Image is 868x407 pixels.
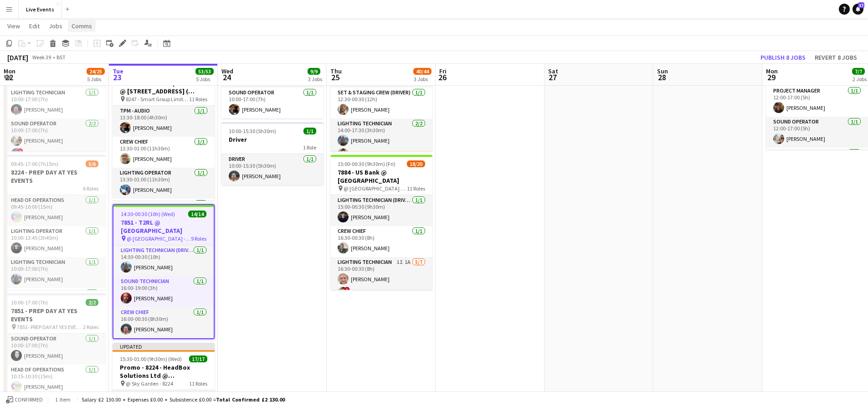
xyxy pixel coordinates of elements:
[29,22,40,30] span: Edit
[308,76,322,82] div: 3 Jobs
[111,72,123,82] span: 23
[26,20,43,32] a: Edit
[4,334,106,365] app-card-role: Sound Operator1/110:00-17:00 (7h)[PERSON_NAME]
[303,128,316,134] span: 1/1
[766,67,778,75] span: Mon
[330,118,432,163] app-card-role: Lighting Technician2/214:00-17:30 (3h30m)[PERSON_NAME][PERSON_NAME]
[220,72,233,82] span: 24
[407,160,425,167] span: 18/20
[113,245,214,276] app-card-role: Lighting Technician (Driver)1/114:30-00:30 (10h)[PERSON_NAME]
[113,79,215,95] h3: 8247 - Smart Group Limited @ [STREET_ADDRESS] ( Formerly Freemasons' Hall)
[4,155,106,290] app-job-card: 09:45-17:00 (7h15m)5/68224 - PREP DAY AT YES EVENTS6 RolesHead of Operations1/109:45-10:00 (15m)[...
[229,128,276,134] span: 10:00-15:30 (5h30m)
[308,68,320,75] span: 9/9
[189,380,207,387] span: 11 Roles
[757,52,809,63] button: Publish 8 jobs
[4,67,15,75] span: Mon
[127,235,191,242] span: @ [GEOGRAPHIC_DATA] - 7851
[49,22,62,30] span: Jobs
[56,54,66,61] div: BST
[221,135,324,144] h3: Driver
[330,67,342,75] span: Thu
[4,226,106,257] app-card-role: Lighting Operator1/110:00-13:45 (3h45m)[PERSON_NAME]
[82,396,285,403] div: Salary £2 130.00 + Expenses £0.00 + Subsistence £0.00 =
[657,67,668,75] span: Sun
[7,22,20,30] span: View
[858,2,864,8] span: 17
[853,76,867,82] div: 2 Jobs
[414,76,431,82] div: 3 Jobs
[438,72,447,82] span: 26
[113,343,215,350] div: Updated
[113,168,215,199] app-card-role: Lighting Operator1/113:30-01:00 (11h30m)[PERSON_NAME]
[113,66,215,201] app-job-card: 13:30-01:00 (11h30m) (Wed)19/198247 - Smart Group Limited @ [STREET_ADDRESS] ( Formerly Freemason...
[329,72,342,82] span: 25
[11,160,58,167] span: 09:45-17:00 (7h15m)
[4,118,106,163] app-card-role: Sound Operator2/210:00-17:00 (7h)[PERSON_NAME]![PERSON_NAME]
[72,22,92,30] span: Comms
[4,168,106,185] h3: 8224 - PREP DAY AT YES EVENTS
[189,96,207,103] span: 11 Roles
[5,395,44,405] button: Confirmed
[191,235,206,242] span: 9 Roles
[121,211,175,217] span: 14:30-00:30 (10h) (Wed)
[4,288,106,319] app-card-role: Production Manager1/1
[126,380,173,387] span: @ Sky Garden - 8224
[11,299,48,306] span: 10:00-17:00 (7h)
[113,363,215,380] h3: Promo - 8224 - HeadBox Solutions Ltd @ [GEOGRAPHIC_DATA]
[766,148,868,179] app-card-role: Sound Technician1/1
[86,160,98,167] span: 5/6
[188,211,206,217] span: 14/14
[52,396,74,403] span: 1 item
[548,67,558,75] span: Sat
[221,88,324,118] app-card-role: Sound Operator1/110:00-17:00 (7h)[PERSON_NAME]
[344,185,407,192] span: @ [GEOGRAPHIC_DATA] - 7884
[4,294,106,396] app-job-card: 10:00-17:00 (7h)2/27851 - PREP DAY AT YES EVENTS 7851- PREP DAY AT YES EVENTS2 RolesSound Operato...
[330,195,432,226] app-card-role: Lighting Technician (Driver)1/115:00-00:30 (9h30m)[PERSON_NAME]
[83,324,98,330] span: 2 Roles
[344,287,350,292] span: !
[45,20,66,32] a: Jobs
[113,276,214,307] app-card-role: Sound Technician1/116:00-19:00 (3h)[PERSON_NAME]
[18,148,23,154] span: !
[7,53,28,62] div: [DATE]
[221,67,233,75] span: Wed
[330,88,432,118] app-card-role: Set & Staging Crew (Driver)1/112:30-00:30 (12h)[PERSON_NAME]
[30,54,53,61] span: Week 39
[17,324,83,330] span: 7851- PREP DAY AT YES EVENTS
[4,195,106,226] app-card-role: Head of Operations1/109:45-10:00 (15m)[PERSON_NAME]
[86,299,98,306] span: 2/2
[113,137,215,168] app-card-role: Crew Chief1/113:30-01:00 (11h30m)[PERSON_NAME]
[195,68,214,75] span: 53/53
[853,4,863,15] a: 17
[19,0,62,18] button: Live Events
[766,86,868,117] app-card-role: Project Manager1/112:00-17:00 (5h)[PERSON_NAME]
[656,72,668,82] span: 28
[113,199,215,269] app-card-role: Lighting Technician4/4
[330,155,432,290] app-job-card: 15:00-00:30 (9h30m) (Fri)18/207884 - US Bank @ [GEOGRAPHIC_DATA] @ [GEOGRAPHIC_DATA] - 788411 Rol...
[113,67,123,75] span: Tue
[547,72,558,82] span: 27
[113,218,214,235] h3: 7851 - T2RL @ [GEOGRAPHIC_DATA]
[330,168,432,185] h3: 7884 - US Bank @ [GEOGRAPHIC_DATA]
[120,355,182,362] span: 15:30-01:00 (9h30m) (Wed)
[189,355,207,362] span: 17/17
[4,257,106,288] app-card-role: Lighting Technician1/110:00-17:00 (7h)[PERSON_NAME]
[413,68,431,75] span: 40/44
[113,307,214,338] app-card-role: Crew Chief1/116:00-00:30 (8h30m)[PERSON_NAME]
[766,117,868,148] app-card-role: Sound Operator1/112:00-17:00 (5h)[PERSON_NAME]
[126,96,189,103] span: 8247 - Smart Group Limited @ [STREET_ADDRESS] ( Formerly Freemasons' Hall)
[330,257,432,367] app-card-role: Lighting Technician1I1A5/716:30-00:30 (8h)[PERSON_NAME]![PERSON_NAME]
[15,397,43,403] span: Confirmed
[113,106,215,137] app-card-role: TPM - AUDIO1/113:30-18:00 (4h30m)[PERSON_NAME]
[68,20,96,32] a: Comms
[87,68,105,75] span: 24/25
[4,20,24,32] a: View
[113,204,215,339] app-job-card: 14:30-00:30 (10h) (Wed)14/147851 - T2RL @ [GEOGRAPHIC_DATA] @ [GEOGRAPHIC_DATA] - 78519 RolesLigh...
[4,88,106,118] app-card-role: Lighting Technician1/110:00-17:00 (7h)[PERSON_NAME]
